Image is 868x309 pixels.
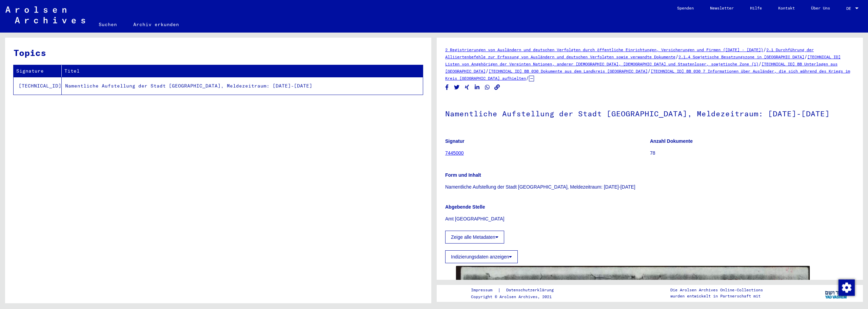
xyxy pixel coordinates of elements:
a: Archiv erkunden [125,16,187,33]
a: Suchen [91,16,125,33]
button: Indizierungsdaten anzeigen [445,250,518,263]
span: / [758,61,762,67]
a: 2.1.4 Sowjetische Besatzungszone in [GEOGRAPHIC_DATA] [678,54,804,59]
div: Zustimmung ändern [838,279,854,295]
th: Titel [62,65,423,77]
button: Share on WhatsApp [484,83,491,92]
b: Signatur [445,138,465,144]
a: 2 Registrierungen von Ausländern und deutschen Verfolgten durch öffentliche Einrichtungen, Versic... [445,47,763,52]
p: 78 [650,150,854,157]
b: Abgebende Stelle [445,204,485,210]
img: Zustimmung ändern [839,279,855,296]
b: Form und Inhalt [445,172,481,178]
h1: Namentliche Aufstellung der Stadt [GEOGRAPHIC_DATA], Meldezeitraum: [DATE]-[DATE] [445,98,854,128]
span: / [675,54,678,60]
td: Namentliche Aufstellung der Stadt [GEOGRAPHIC_DATA], Meldezeitraum: [DATE]-[DATE] [62,77,423,95]
a: Datenschutzerklärung [501,287,562,294]
span: / [804,54,807,60]
p: wurden entwickelt in Partnerschaft mit [670,293,763,299]
button: Zeige alle Metadaten [445,231,504,244]
p: Die Arolsen Archives Online-Collections [670,287,763,293]
a: [TECHNICAL_ID] BB 030 Dokumente aus dem Landkreis [GEOGRAPHIC_DATA] [489,69,648,74]
p: Copyright © Arolsen Archives, 2021 [471,294,562,300]
p: Namentliche Aufstellung der Stadt [GEOGRAPHIC_DATA], Meldezeitraum: [DATE]-[DATE] [445,184,854,191]
span: DE [846,6,854,11]
span: / [526,75,529,81]
h3: Topics [14,46,422,59]
span: / [648,68,651,74]
button: Copy link [494,83,501,92]
a: 7445000 [445,150,464,156]
a: Impressum [471,287,498,294]
b: Anzahl Dokumente [650,138,693,144]
td: [TECHNICAL_ID] [14,77,62,95]
div: | [471,287,562,294]
button: Share on Twitter [453,83,460,92]
img: yv_logo.png [824,285,849,302]
p: Amt [GEOGRAPHIC_DATA] [445,215,854,223]
span: / [486,68,489,74]
th: Signature [14,65,62,77]
button: Share on Xing [463,83,471,92]
button: Share on Facebook [443,83,451,92]
img: Arolsen_neg.svg [5,6,85,23]
span: / [763,46,766,53]
button: Share on LinkedIn [474,83,481,92]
